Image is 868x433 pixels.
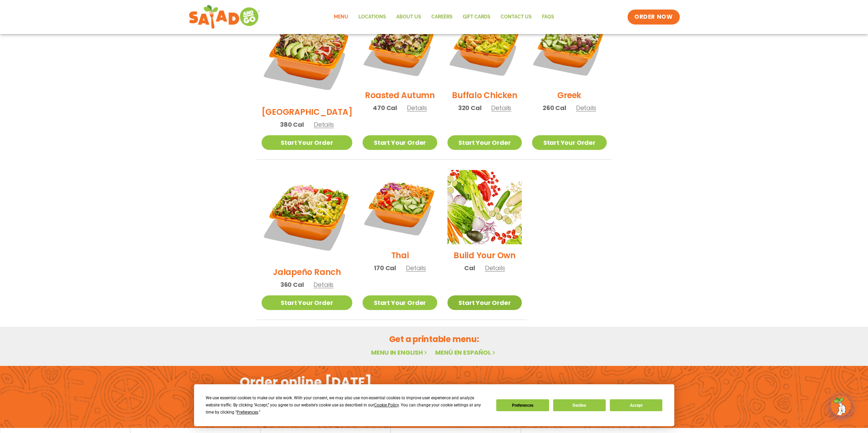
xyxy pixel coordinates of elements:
span: Details [485,264,505,272]
a: Start Your Order [363,295,437,310]
a: FAQs [537,9,559,25]
img: Product photo for Build Your Own [447,170,522,244]
span: 170 Cal [374,263,396,273]
h2: Buffalo Chicken [452,89,517,101]
span: 360 Cal [280,280,304,289]
img: wpChatIcon [831,396,850,415]
button: Accept [610,399,662,411]
img: Product photo for Greek Salad [532,10,606,84]
span: 470 Cal [373,103,397,112]
a: Menú en español [435,348,497,357]
span: 260 Cal [543,103,566,112]
a: Start Your Order [262,295,353,310]
span: Preferences [237,410,258,415]
a: Locations [353,9,391,25]
span: 320 Cal [458,103,482,112]
a: Careers [426,9,458,25]
h2: [GEOGRAPHIC_DATA] [262,106,353,118]
span: Details [314,120,334,129]
a: Start Your Order [447,295,522,310]
h2: Roasted Autumn [365,89,435,101]
button: Preferences [496,399,549,411]
span: Details [491,104,511,112]
img: Product photo for BBQ Ranch Salad [262,10,353,101]
a: Start Your Order [262,135,353,150]
span: Details [407,104,427,112]
a: Contact Us [496,9,537,25]
span: Cookie Policy [374,403,399,407]
a: About Us [391,9,426,25]
span: 380 Cal [280,120,304,129]
a: Start Your Order [363,135,437,150]
img: Product photo for Buffalo Chicken Salad [447,10,522,84]
span: Details [313,280,334,289]
a: Menu in English [371,348,428,357]
button: Decline [553,399,606,411]
a: Menu [329,9,353,25]
h2: Jalapeño Ranch [273,266,341,278]
a: ORDER NOW [628,10,679,25]
h2: Thai [391,249,409,261]
nav: Menu [329,9,559,25]
img: Product photo for Jalapeño Ranch Salad [262,170,353,261]
img: Product photo for Roasted Autumn Salad [363,10,437,84]
a: Start Your Order [447,135,522,150]
h2: Get a printable menu: [256,333,612,345]
h2: Greek [557,89,581,101]
div: Cookie Consent Prompt [194,384,674,426]
span: Details [406,264,426,272]
span: Details [576,104,596,112]
span: Cal [464,263,475,273]
h2: Build Your Own [454,249,516,261]
img: new-SAG-logo-768×292 [189,3,261,31]
img: Product photo for Thai Salad [363,170,437,244]
h2: Order online [DATE] [240,374,372,390]
div: We use essential cookies to make our site work. With your consent, we may also use non-essential ... [206,395,488,416]
span: ORDER NOW [634,13,673,21]
a: Start Your Order [532,135,606,150]
a: GIFT CARDS [458,9,496,25]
